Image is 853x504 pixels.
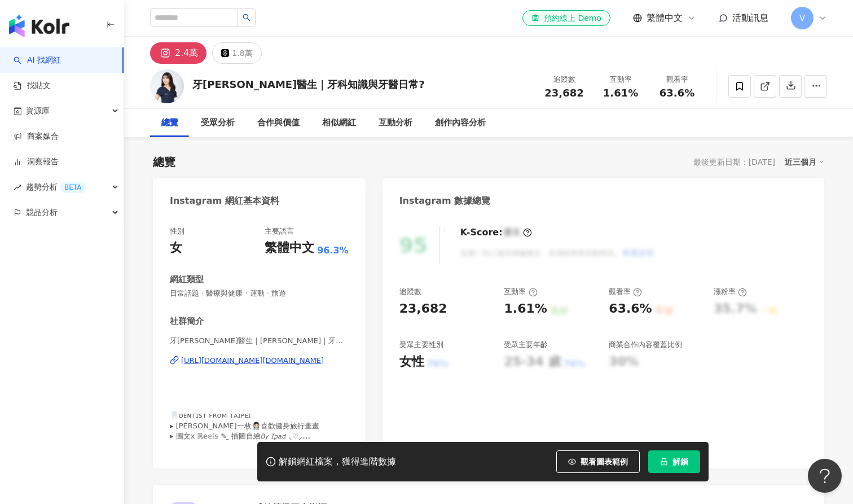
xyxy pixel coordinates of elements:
span: search [243,14,250,21]
div: 漲粉率 [714,287,747,297]
div: 總覽 [161,116,178,130]
div: [URL][DOMAIN_NAME][DOMAIN_NAME] [181,356,324,366]
span: 23,682 [544,87,583,99]
img: logo [9,15,69,37]
div: 觀看率 [656,74,698,85]
div: 受眾分析 [201,116,235,130]
div: 社群簡介 [170,315,204,327]
div: K-Score : [460,226,532,239]
span: 日常話題 · 醫療與健康 · 運動 · 旅遊 [170,288,349,299]
div: 合作與價值 [257,116,300,130]
button: 2.4萬 [150,42,206,64]
div: 解鎖網紅檔案，獲得進階數據 [279,456,396,468]
button: 解鎖 [648,450,700,473]
div: 近三個月 [785,155,824,169]
button: 觀看圖表範例 [556,450,640,473]
a: 商案媒合 [14,131,59,142]
div: 互動率 [504,287,537,297]
div: BETA [60,182,86,193]
button: 1.8萬 [212,42,261,64]
div: 網紅類型 [170,274,204,286]
span: 趨勢分析 [26,174,86,200]
div: 最後更新日期：[DATE] [693,157,775,166]
a: 洞察報告 [14,156,59,168]
span: 63.6% [659,87,694,99]
img: KOL Avatar [150,69,184,103]
div: 商業合作內容覆蓋比例 [609,340,682,350]
span: 解鎖 [672,457,688,466]
span: 牙[PERSON_NAME]醫生｜[PERSON_NAME]｜牙科知識與牙醫日常🦷 | dr.koko_ig [170,336,349,346]
div: 性別 [170,226,184,236]
div: 追蹤數 [399,287,421,297]
a: 預約線上 Demo [522,10,610,26]
div: 互動分析 [379,116,412,130]
span: rise [14,183,21,191]
span: lock [660,458,668,466]
div: 1.8萬 [232,45,252,61]
span: 1.61% [603,87,638,99]
div: Instagram 數據總覽 [399,195,491,207]
div: 相似網紅 [322,116,356,130]
div: 女 [170,239,182,257]
span: 活動訊息 [732,12,768,23]
div: 23,682 [399,300,447,318]
span: 繁體中文 [647,12,683,24]
div: 繁體中文 [265,239,314,257]
div: 2.4萬 [175,45,198,61]
div: 63.6% [609,300,652,318]
div: 受眾主要性別 [399,340,443,350]
span: 96.3% [317,244,349,257]
span: V [799,12,805,24]
div: 女性 [399,353,424,371]
div: 主要語言 [265,226,294,236]
div: 1.61% [504,300,547,318]
div: 總覽 [153,154,175,170]
a: searchAI 找網紅 [14,55,61,66]
div: 追蹤數 [543,74,586,85]
a: 找貼文 [14,80,51,91]
div: 預約線上 Demo [531,12,601,24]
div: 受眾主要年齡 [504,340,548,350]
div: Instagram 網紅基本資料 [170,195,279,207]
div: 互動率 [599,74,642,85]
a: [URL][DOMAIN_NAME][DOMAIN_NAME] [170,356,349,366]
div: 創作內容分析 [435,116,486,130]
span: 觀看圖表範例 [581,457,628,466]
span: 競品分析 [26,200,58,225]
div: 觀看率 [609,287,642,297]
div: 牙[PERSON_NAME]醫生｜牙科知識與牙醫日常? [192,77,425,91]
span: 資源庫 [26,98,50,124]
span: 🦷ᴅᴇɴᴛɪꜱᴛ ꜰʀᴏᴍ ᴛᴀɪᴘᴇɪ ▸ [PERSON_NAME]一枚👩🏻‍⚕️喜歡健身旅行畫畫 ▸ 圖文x ℝ𝕖𝕖𝕝𝕤 ✎ ̼ 插圖自繪𝘉𝘺 𝘐𝘱𝘢𝘥 ⸜♡⸝ ▸ 線上問診❌私訊會被吃掉... [170,411,348,502]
